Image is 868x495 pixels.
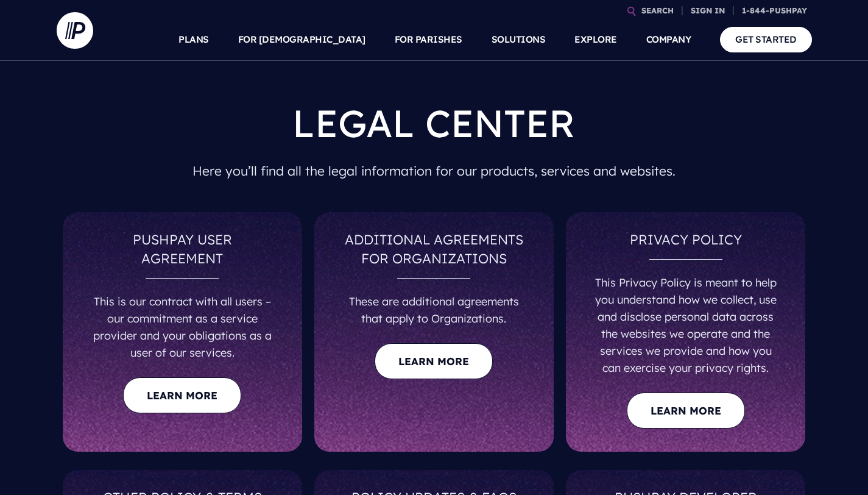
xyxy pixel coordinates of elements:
h5: This Privacy Policy is meant to help you understand how we collect, use and disclose personal dat... [594,269,777,377]
a: Learn more [123,377,241,413]
a: FOR PARISHES [395,18,462,61]
a: EXPLORE [574,18,617,61]
h4: PRIVACY POLICY [594,230,777,259]
h4: PUSHPAY USER AGREEMENT [91,230,274,278]
a: PLANS [178,18,209,61]
a: GET STARTED [720,27,812,52]
a: SOLUTIONS [492,18,546,61]
a: Learn more [375,343,493,379]
h5: These are additional agreements that apply to Organizations. [342,288,526,327]
h5: Here you’ll find all the legal information for our products, services and websites. [129,155,739,188]
a: COMPANY [646,18,691,61]
a: FOR [DEMOGRAPHIC_DATA] [238,18,365,61]
a: Learn more [627,393,745,429]
h4: ADDITIONAL AGREEMENTS FOR ORGANIZATIONS [342,230,526,278]
h1: LEGAL CENTER [129,91,739,155]
h5: This is our contract with all users – our commitment as a service provider and your obligations a... [91,288,274,361]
